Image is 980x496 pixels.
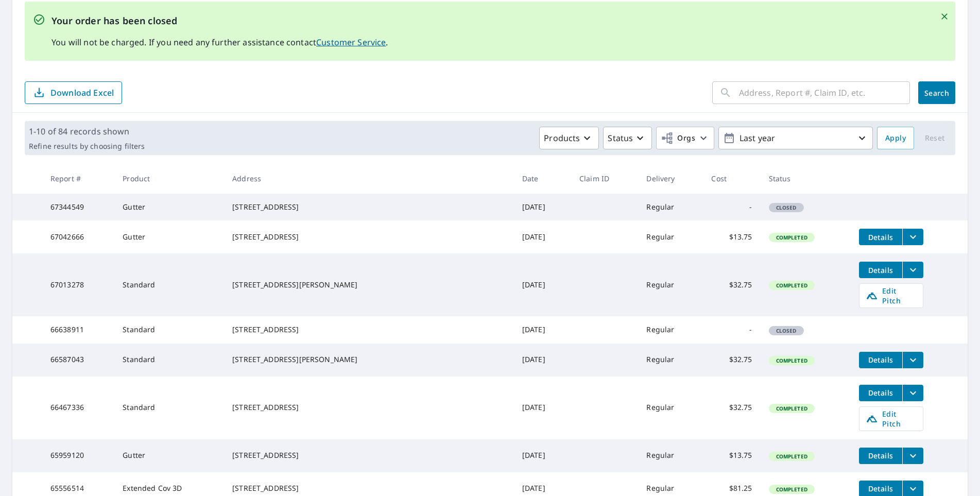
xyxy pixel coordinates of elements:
[42,253,115,316] td: 67013278
[703,377,760,439] td: $32.75
[770,357,814,364] span: Completed
[29,125,145,138] p: 1-10 of 84 records shown
[232,202,506,212] div: [STREET_ADDRESS]
[735,129,856,147] p: Last year
[859,229,902,245] button: detailsBtn-67042666
[603,127,652,149] button: Status
[770,405,814,412] span: Completed
[42,194,115,220] td: 67344549
[114,163,224,194] th: Product
[42,344,115,377] td: 66587043
[51,36,388,48] p: You will not be charged. If you need any further assistance contact .
[859,352,902,368] button: detailsBtn-66587043
[866,409,917,429] span: Edit Pitch
[638,316,703,343] td: Regular
[544,132,580,144] p: Products
[232,483,506,493] div: [STREET_ADDRESS]
[514,163,571,194] th: Date
[638,439,703,472] td: Regular
[114,253,224,316] td: Standard
[902,262,923,278] button: filesDropdownBtn-67013278
[42,439,115,472] td: 65959120
[902,352,923,368] button: filesDropdownBtn-66587043
[859,283,923,308] a: Edit Pitch
[770,486,814,493] span: Completed
[638,163,703,194] th: Delivery
[703,220,760,253] td: $13.75
[902,448,923,464] button: filesDropdownBtn-65959120
[865,355,896,365] span: Details
[114,220,224,253] td: Gutter
[926,88,947,98] span: Search
[865,265,896,275] span: Details
[661,132,695,145] span: Orgs
[114,377,224,439] td: Standard
[739,78,910,107] input: Address, Report #, Claim ID, etc.
[703,253,760,316] td: $32.75
[224,163,514,194] th: Address
[42,316,115,343] td: 66638911
[703,344,760,377] td: $32.75
[638,377,703,439] td: Regular
[770,204,803,211] span: Closed
[638,344,703,377] td: Regular
[114,316,224,343] td: Standard
[638,220,703,253] td: Regular
[859,406,923,431] a: Edit Pitch
[859,262,902,278] button: detailsBtn-67013278
[232,354,506,365] div: [STREET_ADDRESS][PERSON_NAME]
[608,132,633,144] p: Status
[114,344,224,377] td: Standard
[514,253,571,316] td: [DATE]
[703,316,760,343] td: -
[885,132,906,145] span: Apply
[114,194,224,220] td: Gutter
[539,127,599,149] button: Products
[770,453,814,460] span: Completed
[232,324,506,335] div: [STREET_ADDRESS]
[316,37,386,48] a: Customer Service
[865,388,896,398] span: Details
[514,194,571,220] td: [DATE]
[859,385,902,401] button: detailsBtn-66467336
[42,163,115,194] th: Report #
[114,439,224,472] td: Gutter
[514,439,571,472] td: [DATE]
[232,402,506,413] div: [STREET_ADDRESS]
[514,377,571,439] td: [DATE]
[571,163,638,194] th: Claim ID
[703,194,760,220] td: -
[761,163,851,194] th: Status
[703,163,760,194] th: Cost
[918,81,955,104] button: Search
[938,10,951,23] button: Close
[865,451,896,460] span: Details
[514,344,571,377] td: [DATE]
[703,439,760,472] td: $13.75
[29,142,145,151] p: Refine results by choosing filters
[50,87,114,98] p: Download Excel
[770,282,814,289] span: Completed
[770,327,803,334] span: Closed
[42,220,115,253] td: 67042666
[865,232,896,242] span: Details
[902,385,923,401] button: filesDropdownBtn-66467336
[718,127,873,149] button: Last year
[25,81,122,104] button: Download Excel
[638,253,703,316] td: Regular
[865,484,896,493] span: Details
[770,234,814,241] span: Completed
[232,280,506,290] div: [STREET_ADDRESS][PERSON_NAME]
[514,316,571,343] td: [DATE]
[51,14,388,28] p: Your order has been closed
[514,220,571,253] td: [DATE]
[866,286,917,305] span: Edit Pitch
[42,377,115,439] td: 66467336
[638,194,703,220] td: Regular
[232,450,506,460] div: [STREET_ADDRESS]
[656,127,714,149] button: Orgs
[232,232,506,242] div: [STREET_ADDRESS]
[877,127,914,149] button: Apply
[902,229,923,245] button: filesDropdownBtn-67042666
[859,448,902,464] button: detailsBtn-65959120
